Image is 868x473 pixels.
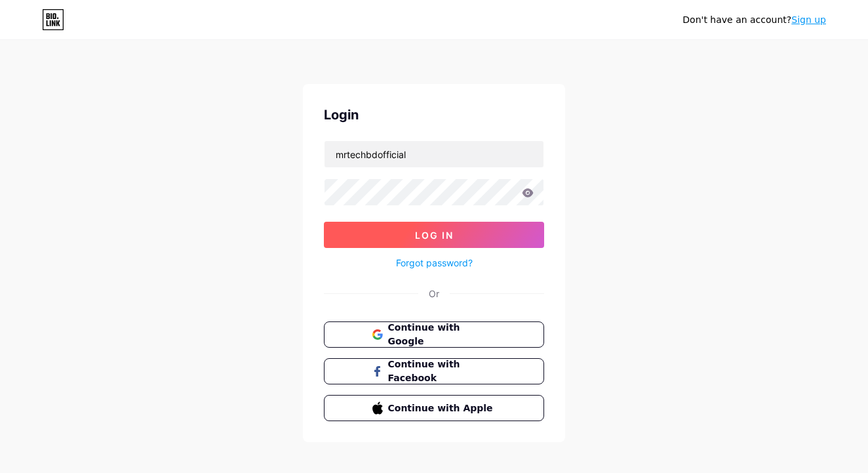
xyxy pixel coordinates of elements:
[429,287,439,300] div: Or
[324,105,544,125] div: Login
[388,321,496,348] span: Continue with Google
[396,256,473,270] a: Forgot password?
[324,395,544,421] button: Continue with Apple
[324,358,544,384] button: Continue with Facebook
[415,230,454,241] span: Log In
[324,321,544,348] button: Continue with Google
[682,13,826,27] div: Don't have an account?
[324,222,544,248] button: Log In
[791,14,826,25] a: Sign up
[388,358,496,385] span: Continue with Facebook
[388,401,496,415] span: Continue with Apple
[325,141,543,167] input: Username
